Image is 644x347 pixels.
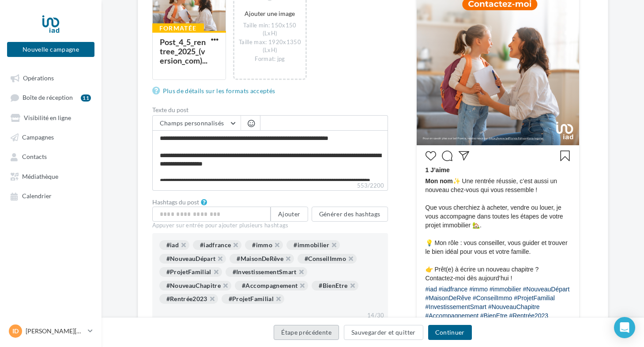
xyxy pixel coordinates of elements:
div: #ProjetFamilial [159,267,222,277]
div: Formatée [152,23,204,33]
button: Générer des hashtags [312,207,388,222]
a: Boîte de réception11 [5,89,96,106]
label: Hashtags du post [152,199,199,205]
button: Nouvelle campagne [7,42,94,57]
div: 11 [81,94,91,102]
a: Opérations [5,70,96,86]
div: #Accompagnement [235,281,308,290]
a: Médiathèque [5,168,96,184]
span: Médiathèque [22,173,58,180]
span: Opérations [23,74,54,82]
span: ✨ Une rentrée réussie, c’est aussi un nouveau chez-vous qui vous ressemble ! Que vous cherchiez à... [426,177,570,283]
label: Texte du post [152,107,388,113]
div: #ProjetFamilial [222,294,284,304]
span: Boîte de réception [23,94,73,102]
button: Sauvegarder et quitter [344,325,423,340]
span: Mon nom [426,177,453,185]
span: Contacts [22,153,47,161]
div: #iad #iadfrance #immo #immobilier #NouveauDépart #MaisonDeRêve #ConseilImmo #ProjetFamilial #Inve... [426,285,570,331]
div: #InvestissementSmart [226,267,307,277]
div: #NouveauChapitre [159,281,232,290]
div: #iad [159,240,189,250]
span: ID [12,327,19,336]
button: Étape précédente [274,325,339,340]
div: #iadfrance [193,240,242,250]
div: Post_4_5_rentree_2025_(version_com)... [160,37,207,65]
div: #MaisonDeRêve [230,254,294,264]
div: Open Intercom Messenger [614,317,635,338]
button: Continuer [428,325,472,340]
div: 14/30 [364,310,388,321]
a: Calendrier [5,188,96,204]
a: Plus de détails sur les formats acceptés [152,86,279,96]
span: Campagnes [22,133,54,141]
div: #immo [245,240,283,250]
div: 1 J’aime [426,166,570,177]
label: 553/2200 [152,181,388,191]
a: Campagnes [5,129,96,145]
span: Champs personnalisés [160,119,224,127]
p: [PERSON_NAME][DATE] [26,327,84,336]
svg: Partager la publication [459,151,469,161]
div: #NouveauDépart [159,254,226,264]
button: Champs personnalisés [153,116,241,131]
svg: Enregistrer [560,151,570,161]
span: Calendrier [22,192,52,200]
div: #immobilier [286,240,340,250]
svg: Commenter [442,151,452,161]
span: Visibilité en ligne [24,114,71,121]
div: #BienEtre [312,281,358,290]
button: Ajouter [271,207,308,222]
div: Appuyer sur entrée pour ajouter plusieurs hashtags [152,222,388,230]
a: Contacts [5,148,96,164]
svg: J’aime [426,151,436,161]
div: #Rentrée2023 [159,294,218,304]
div: #ConseilImmo [298,254,357,264]
a: Visibilité en ligne [5,109,96,125]
a: ID [PERSON_NAME][DATE] [7,323,94,339]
